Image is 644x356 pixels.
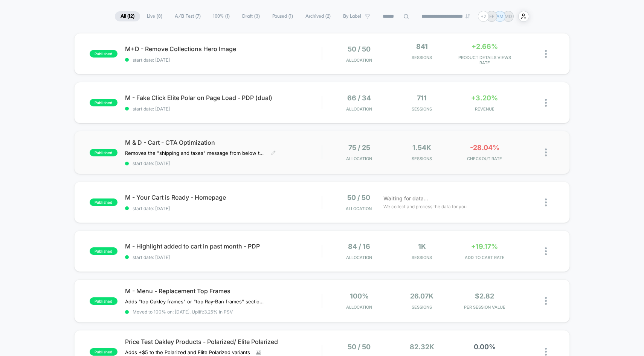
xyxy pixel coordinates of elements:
span: 100% [350,292,369,300]
img: close [545,348,547,356]
span: M+D - Remove Collections Hero Image [125,45,322,53]
span: Waiting for data... [383,194,428,203]
span: start date: [DATE] [125,57,322,63]
span: M & D - Cart - CTA Optimization [125,139,322,146]
span: Allocation [346,106,372,112]
span: Removes the "shipping and taxes" message from below the CTA and replaces it with message about re... [125,150,265,156]
div: + 2 [478,11,489,22]
img: end [465,14,470,18]
p: AM [496,14,504,19]
span: Moved to 100% on: [DATE] . Uplift: 3.25% in PSV [133,309,233,315]
span: start date: [DATE] [125,161,322,166]
span: We collect and process the data for you [383,203,467,210]
span: 50 / 50 [348,45,371,53]
p: EF [489,14,494,19]
span: 1.54k [412,144,431,151]
span: PRODUCT DETAILS VIEWS RATE [455,55,514,65]
span: published [90,50,118,58]
span: CHECKOUT RATE [455,156,514,161]
span: Adds +$5 to the Polarized and Elite Polarized variants [125,349,250,355]
p: MD [505,14,512,19]
img: close [545,50,547,58]
span: Adds "top Oakley frames" or "top Ray-Ban frames" section to replacement lenses for Oakley and Ray... [125,298,265,304]
span: +3.20% [471,94,498,102]
img: close [545,247,547,255]
span: Draft ( 3 ) [237,11,266,21]
span: 82.32k [410,343,434,351]
span: 26.07k [410,292,433,300]
span: Live ( 8 ) [141,11,168,21]
span: ADD TO CART RATE [455,255,514,260]
span: 1k [418,242,426,250]
span: M - Highlight added to cart in past month - PDP [125,242,322,250]
span: 50 / 50 [347,194,370,201]
span: M - Fake Click Elite Polar on Page Load - PDP (dual) [125,94,322,101]
span: $2.82 [475,292,494,300]
span: 841 [416,42,428,50]
span: 0.00% [474,343,496,351]
span: +2.66% [472,42,498,50]
span: 75 / 25 [348,144,370,151]
span: Price Test Oakley Products - Polarized/ Elite Polarized [125,338,322,345]
span: Allocation [346,156,372,161]
img: close [545,148,547,156]
span: published [90,198,118,206]
span: published [90,149,118,156]
span: start date: [DATE] [125,106,322,112]
span: -28.04% [470,144,499,151]
span: REVENUE [455,106,514,112]
span: published [90,348,118,356]
span: +19.17% [471,242,498,250]
span: Allocation [346,304,372,310]
span: Archived ( 2 ) [300,11,336,21]
img: close [545,198,547,206]
span: 50 / 50 [348,343,371,351]
span: All ( 12 ) [115,11,140,21]
span: PER SESSION VALUE [455,304,514,310]
img: close [545,99,547,107]
span: 84 / 16 [348,242,370,250]
span: Sessions [392,156,451,161]
span: Allocation [346,58,372,63]
span: published [90,247,118,255]
span: By Label [343,14,361,19]
span: Sessions [392,55,451,60]
img: close [545,297,547,305]
span: published [90,99,118,106]
span: 711 [417,94,427,102]
span: 100% ( 1 ) [208,11,235,21]
span: start date: [DATE] [125,206,322,211]
span: A/B Test ( 7 ) [169,11,206,21]
span: Sessions [392,255,451,260]
span: Sessions [392,304,451,310]
span: M - Menu - Replacement Top Frames [125,287,322,295]
span: Allocation [346,255,372,260]
span: Paused ( 1 ) [267,11,299,21]
span: start date: [DATE] [125,255,322,260]
span: Sessions [392,106,451,112]
span: 66 / 34 [347,94,371,102]
span: M - Your Cart is Ready - Homepage [125,194,322,201]
span: published [90,297,118,305]
span: Allocation [346,206,372,211]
